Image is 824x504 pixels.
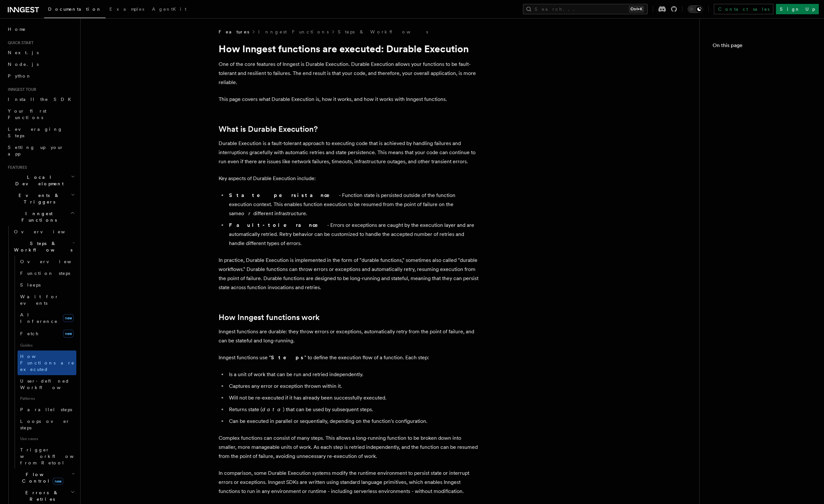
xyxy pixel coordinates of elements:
a: Fetchnew [18,327,76,340]
a: Inngest Functions [258,29,329,35]
p: Key aspects of Durable Execution include: [219,174,478,183]
button: Inngest Functions [5,208,76,226]
span: Python [8,73,32,79]
p: In comparison, some Durable Execution systems modify the runtime environment to persist state or ... [219,469,478,496]
a: How Functions are executed [18,350,76,375]
span: Sleeps [20,282,41,288]
span: Flow Control [11,471,71,484]
li: Can be executed in parallel or sequentially, depending on the function's configuration. [227,417,478,426]
a: Node.js [5,58,76,70]
span: Trigger workflows from Retool [20,447,92,465]
span: Fetch [20,331,39,336]
a: User-defined Workflows [18,375,76,393]
a: Contact sales [714,4,773,14]
span: Overview [20,259,87,264]
p: This page covers what Durable Execution is, how it works, and how it works with Inngest functions. [219,95,478,104]
span: Patterns [18,393,76,404]
strong: Fault-tolerance [229,222,327,228]
span: Use cases [18,434,76,444]
a: Next.js [5,47,76,58]
p: In practice, Durable Execution is implemented in the form of "durable functions," sometimes also ... [219,256,478,292]
p: Inngest functions use " " to define the execution flow of a function. Each step: [219,353,478,362]
span: AI Inference [20,312,58,324]
h1: How Inngest functions are executed: Durable Execution [219,43,478,55]
em: or [241,210,253,216]
span: Install the SDK [8,97,75,102]
span: Steps & Workflows [11,240,72,253]
span: AgentKit [152,6,186,12]
button: Flow Controlnew [11,469,76,487]
span: Examples [109,6,144,12]
li: - Errors or exceptions are caught by the execution layer and are automatically retried. Retry beh... [227,221,478,248]
button: Search...Ctrl+K [523,4,648,14]
p: One of the core features of Inngest is Durable Execution. Durable Execution allows your functions... [219,60,478,87]
button: Toggle dark mode [688,5,703,13]
a: Python [5,70,76,82]
a: Sleeps [18,279,76,291]
span: Function steps [20,271,70,276]
p: Complex functions can consist of many steps. This allows a long-running function to be broken dow... [219,434,478,461]
span: Features [219,29,249,35]
li: Returns state ( ) that can be used by subsequent steps. [227,405,478,414]
li: - Function state is persisted outside of the function execution context. This enables function ex... [227,191,478,218]
span: Node.js [8,62,39,67]
p: Durable Execution is a fault-tolerant approach to executing code that is achieved by handling fai... [219,139,478,166]
a: Home [5,23,76,35]
a: Function steps [18,267,76,279]
a: Documentation [44,2,106,18]
button: Local Development [5,171,76,190]
span: Home [8,26,26,32]
span: Next.js [8,50,39,55]
span: Events & Triggers [5,192,71,205]
button: Steps & Workflows [11,238,76,256]
span: new [53,478,63,485]
a: Overview [18,256,76,267]
span: Leveraging Steps [8,127,63,138]
kbd: Ctrl+K [629,6,644,12]
a: Examples [106,2,148,18]
strong: State persistance [229,192,339,198]
a: Trigger workflows from Retool [18,444,76,469]
a: Parallel steps [18,404,76,415]
span: Loops over steps [20,419,70,430]
a: AI Inferencenew [18,309,76,327]
span: Inngest Functions [5,210,70,223]
a: Setting up your app [5,141,76,160]
a: Leveraging Steps [5,123,76,141]
a: Overview [11,226,76,238]
span: Inngest tour [5,87,36,92]
h4: On this page [713,42,811,52]
span: Documentation [48,6,102,12]
span: Overview [14,229,81,234]
a: Wait for events [18,291,76,309]
a: What is Durable Execution? [219,125,318,134]
span: Parallel steps [20,407,72,412]
span: Errors & Retries [11,489,70,502]
li: Will not be re-executed if it has already been successfully executed. [227,393,478,402]
span: Local Development [5,174,71,187]
span: new [63,330,74,338]
p: Inngest functions are durable: they throw errors or exceptions, automatically retry from the poin... [219,327,478,345]
span: Setting up your app [8,145,64,156]
a: Loops over steps [18,415,76,434]
a: How Inngest functions work [219,313,320,322]
span: Wait for events [20,294,59,306]
span: User-defined Workflows [20,378,79,390]
button: Events & Triggers [5,190,76,208]
li: Captures any error or exception thrown within it. [227,382,478,391]
a: Install the SDK [5,93,76,105]
span: Features [5,165,27,170]
span: Quick start [5,40,33,45]
span: Guides [18,340,76,350]
span: new [63,314,74,322]
div: Steps & Workflows [11,256,76,469]
strong: Steps [271,354,304,361]
em: data [262,406,283,412]
span: How Functions are executed [20,354,75,372]
a: Sign Up [776,4,819,14]
a: Steps & Workflows [338,29,428,35]
span: Your first Functions [8,108,46,120]
a: Your first Functions [5,105,76,123]
li: Is a unit of work that can be run and retried independently. [227,370,478,379]
a: AgentKit [148,2,190,18]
